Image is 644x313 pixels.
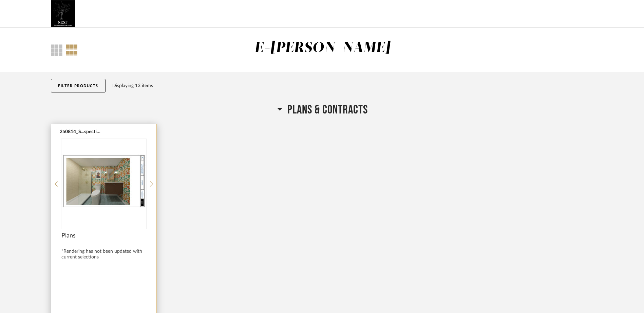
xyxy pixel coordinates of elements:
[61,139,146,224] div: 0
[112,82,591,89] div: Displaying 13 items
[60,129,102,134] button: 250814_S...spective.pdf
[287,103,368,117] span: Plans & Contracts
[61,232,146,239] span: Plans
[51,79,106,92] button: Filter Products
[61,249,146,260] div: *Rendering has not been updated with current selections
[254,41,390,55] div: E-[PERSON_NAME]
[51,0,75,27] img: 66686036-b6c6-4663-8f7f-c6259b213059.jpg
[61,139,146,224] img: undefined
